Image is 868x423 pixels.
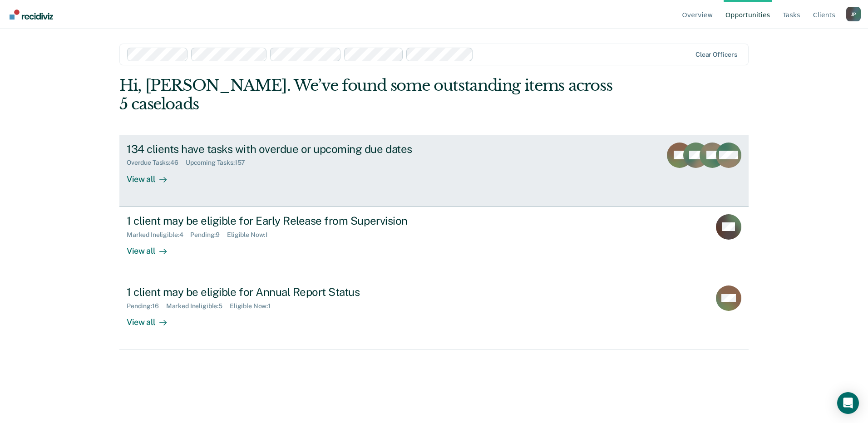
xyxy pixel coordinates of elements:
div: Open Intercom Messenger [837,392,859,414]
div: Marked Ineligible : 4 [127,231,190,239]
div: View all [127,238,178,256]
div: Eligible Now : 1 [227,231,275,239]
div: Upcoming Tasks : 157 [186,159,253,167]
div: Hi, [PERSON_NAME]. We’ve found some outstanding items across 5 caseloads [119,76,623,113]
div: View all [127,310,178,328]
div: 134 clients have tasks with overdue or upcoming due dates [127,143,445,156]
img: Recidiviz [10,10,53,20]
div: Clear officers [695,51,737,59]
div: Pending : 16 [127,302,166,310]
a: 134 clients have tasks with overdue or upcoming due datesOverdue Tasks:46Upcoming Tasks:157View all [119,135,749,207]
div: Eligible Now : 1 [230,302,278,310]
a: 1 client may be eligible for Annual Report StatusPending:16Marked Ineligible:5Eligible Now:1View all [119,278,749,349]
div: 1 client may be eligible for Early Release from Supervision [127,214,445,227]
div: Pending : 9 [190,231,227,239]
a: 1 client may be eligible for Early Release from SupervisionMarked Ineligible:4Pending:9Eligible N... [119,207,749,278]
div: J P [846,7,861,21]
div: Marked Ineligible : 5 [166,302,230,310]
div: 1 client may be eligible for Annual Report Status [127,285,445,299]
div: Overdue Tasks : 46 [127,159,186,167]
div: View all [127,167,178,184]
button: Profile dropdown button [846,7,861,21]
